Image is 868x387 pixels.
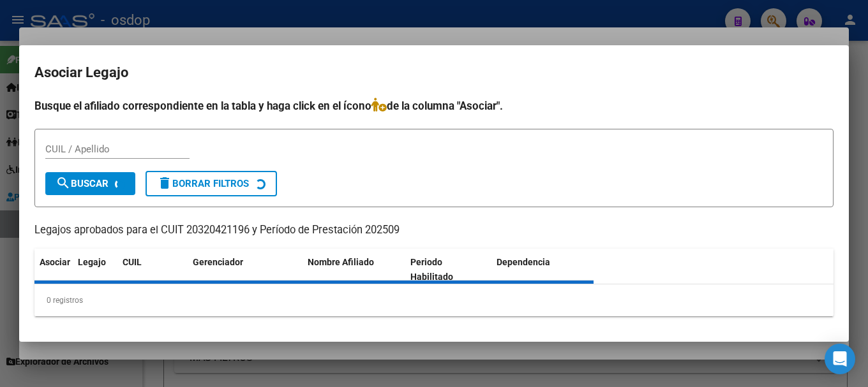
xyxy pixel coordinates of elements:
datatable-header-cell: Periodo Habilitado [405,249,491,291]
mat-icon: delete [157,175,172,191]
datatable-header-cell: Legajo [73,249,117,291]
datatable-header-cell: Asociar [34,249,73,291]
datatable-header-cell: Gerenciador [188,249,303,291]
mat-icon: search [56,175,71,191]
span: Legajo [78,257,106,267]
datatable-header-cell: Nombre Afiliado [303,249,405,291]
h2: Asociar Legajo [34,61,834,85]
p: Legajos aprobados para el CUIT 20320421196 y Período de Prestación 202509 [34,223,834,238]
span: Asociar [40,257,70,267]
span: Nombre Afiliado [308,257,374,267]
span: Periodo Habilitado [410,257,453,282]
span: Borrar Filtros [157,178,249,189]
span: CUIL [123,257,142,267]
div: Open Intercom Messenger [825,344,855,374]
span: Dependencia [497,257,550,267]
span: Gerenciador [193,257,243,267]
span: Buscar [56,178,108,189]
div: 0 registros [34,284,834,316]
button: Borrar Filtros [146,171,277,196]
button: Buscar [45,172,135,195]
h4: Busque el afiliado correspondiente en la tabla y haga click en el ícono de la columna "Asociar". [34,98,834,114]
datatable-header-cell: CUIL [117,249,188,291]
datatable-header-cell: Dependencia [491,249,594,291]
